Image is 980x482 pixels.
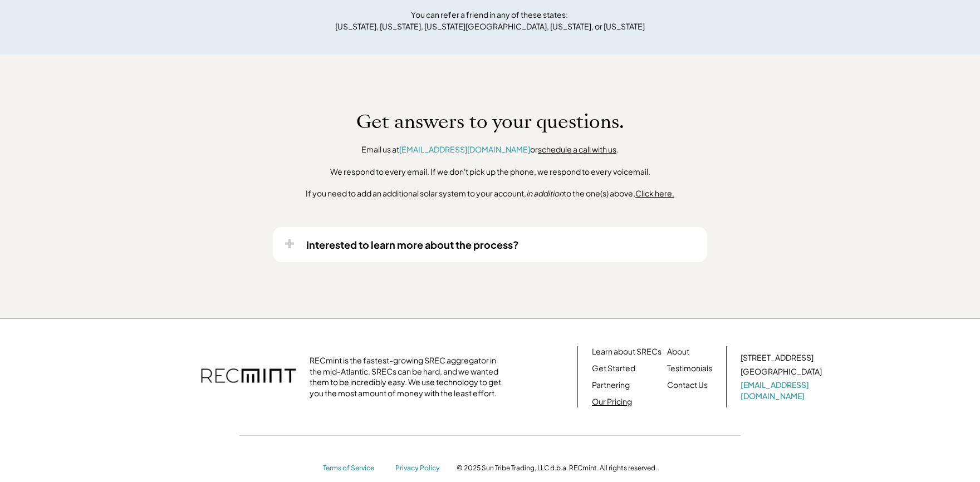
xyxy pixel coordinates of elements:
[201,357,296,396] img: recmint-logotype%403x.png
[306,238,519,251] div: Interested to learn more about the process?
[526,188,563,198] em: in addition
[310,355,507,399] div: RECmint is the fastest-growing SREC aggregator in the mid-Atlantic. SRECs can be hard, and we wan...
[361,144,619,155] div: Email us at or .
[592,346,661,357] a: Learn about SRECs
[395,464,445,473] a: Privacy Policy
[330,166,650,178] div: We respond to every email. If we don't pick up the phone, we respond to every voicemail.
[741,380,824,401] a: [EMAIL_ADDRESS][DOMAIN_NAME]
[399,144,530,154] a: [EMAIL_ADDRESS][DOMAIN_NAME]
[592,396,632,407] a: Our Pricing
[667,346,689,357] a: About
[635,188,674,198] u: Click here.
[741,366,822,377] div: [GEOGRAPHIC_DATA]
[335,9,645,32] div: You can refer a friend in any of these states: [US_STATE], [US_STATE], [US_STATE][GEOGRAPHIC_DATA...
[592,380,630,391] a: Partnering
[457,464,657,473] div: © 2025 Sun Tribe Trading, LLC d.b.a. RECmint. All rights reserved.
[741,352,814,363] div: [STREET_ADDRESS]
[323,464,384,473] a: Terms of Service
[538,144,616,154] a: schedule a call with us
[306,188,674,199] div: If you need to add an additional solar system to your account, to the one(s) above,
[356,110,624,134] h1: Get answers to your questions.
[667,363,712,374] a: Testimonials
[592,363,635,374] a: Get Started
[667,380,708,391] a: Contact Us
